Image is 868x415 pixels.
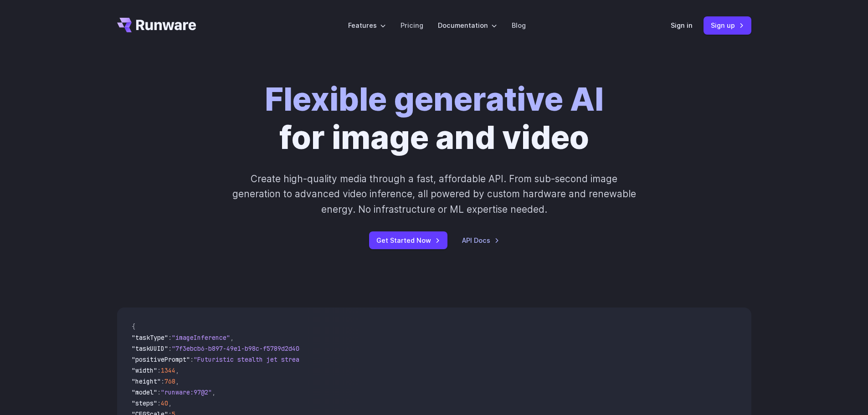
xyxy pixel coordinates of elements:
p: Create high-quality media through a fast, affordable API. From sub-second image generation to adv... [231,171,637,217]
span: "steps" [132,399,157,407]
a: Sign in [671,20,693,31]
span: "positivePrompt" [132,355,190,364]
a: Blog [512,20,526,31]
strong: Flexible generative AI [265,80,604,118]
span: , [168,399,172,407]
span: "Futuristic stealth jet streaking through a neon-lit cityscape with glowing purple exhaust" [194,355,525,364]
span: "height" [132,377,161,385]
span: : [168,344,172,353]
span: , [175,377,179,385]
a: API Docs [462,235,499,246]
span: , [175,366,179,374]
a: Pricing [401,20,423,31]
span: 40 [161,399,168,407]
label: Documentation [438,20,497,31]
span: : [157,366,161,374]
span: "runware:97@2" [161,388,212,396]
span: : [168,333,172,342]
a: Sign up [704,16,751,34]
span: "7f3ebcb6-b897-49e1-b98c-f5789d2d40d7" [172,344,310,353]
h1: for image and video [265,80,604,157]
a: Get Started Now [369,231,447,249]
span: : [157,388,161,396]
span: "taskUUID" [132,344,168,353]
span: "model" [132,388,157,396]
span: : [190,355,194,364]
span: : [157,399,161,407]
label: Features [348,20,386,31]
span: "imageInference" [172,333,230,342]
span: { [132,323,135,331]
span: : [161,377,164,385]
span: "width" [132,366,157,374]
span: , [212,388,216,396]
span: , [230,333,234,342]
a: Go to / [117,18,196,32]
span: 768 [164,377,175,385]
span: 1344 [161,366,175,374]
span: "taskType" [132,333,168,342]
